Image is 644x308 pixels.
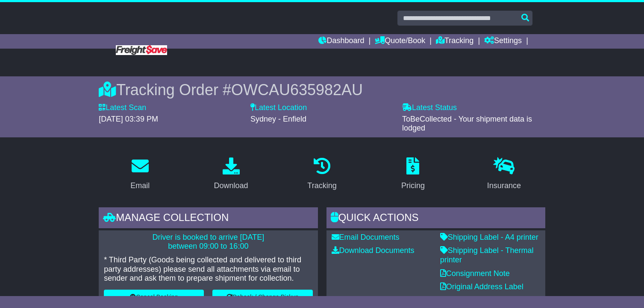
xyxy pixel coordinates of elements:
a: Quote/Book [375,34,425,49]
a: Settings [484,34,522,49]
a: Tracking [436,34,473,49]
span: ToBeCollected - Your shipment data is lodged [402,115,532,133]
label: Latest Status [402,103,457,113]
a: Dashboard [318,34,364,49]
a: Email [125,154,155,195]
a: Download Documents [332,246,415,255]
a: Download [209,154,254,195]
a: Original Address Label [440,282,523,291]
button: Rebook / Change Pickup [212,290,312,305]
a: Pricing [396,154,430,195]
div: Pricing [401,180,425,192]
div: Quick Actions [326,207,545,230]
span: Sydney - Enfield [250,115,306,123]
div: Download [214,180,248,192]
a: Email Documents [332,233,400,241]
div: Tracking [307,180,336,192]
a: Insurance [482,154,526,195]
p: * Third Party (Goods being collected and delivered to third party addresses) please send all atta... [104,256,312,283]
button: Cancel Booking [104,290,204,305]
div: Tracking Order # [99,81,545,99]
span: OWCAU635982AU [231,81,363,99]
label: Latest Scan [99,103,146,113]
p: Driver is booked to arrive [DATE] between 09:00 to 16:00 [104,233,312,251]
a: Consignment Note [440,269,510,278]
div: Email [130,180,150,192]
div: Insurance [487,180,521,192]
div: Manage collection [99,207,318,230]
span: [DATE] 03:39 PM [99,115,158,123]
a: Shipping Label - Thermal printer [440,246,534,264]
label: Latest Location [250,103,307,113]
img: Freight Save [116,45,167,55]
a: Shipping Label - A4 printer [440,233,538,241]
a: Tracking [302,154,342,195]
